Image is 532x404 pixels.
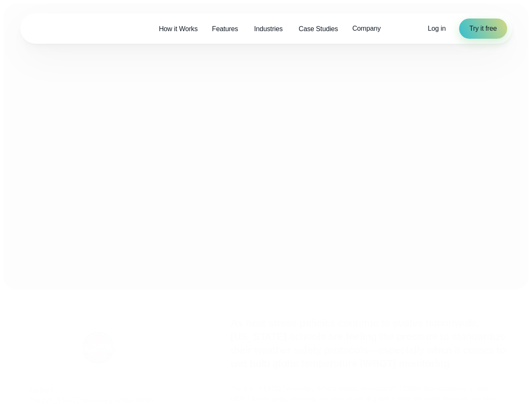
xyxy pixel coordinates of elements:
[299,24,338,34] span: Case Studies
[291,20,345,37] a: Case Studies
[254,24,283,34] span: Industries
[459,19,507,39] a: Try it free
[159,24,198,34] span: How it Works
[152,20,205,37] a: How it Works
[428,24,446,34] a: Log in
[352,24,380,34] span: Company
[212,24,238,34] span: Features
[469,24,497,34] span: Try it free
[428,25,446,32] span: Log in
